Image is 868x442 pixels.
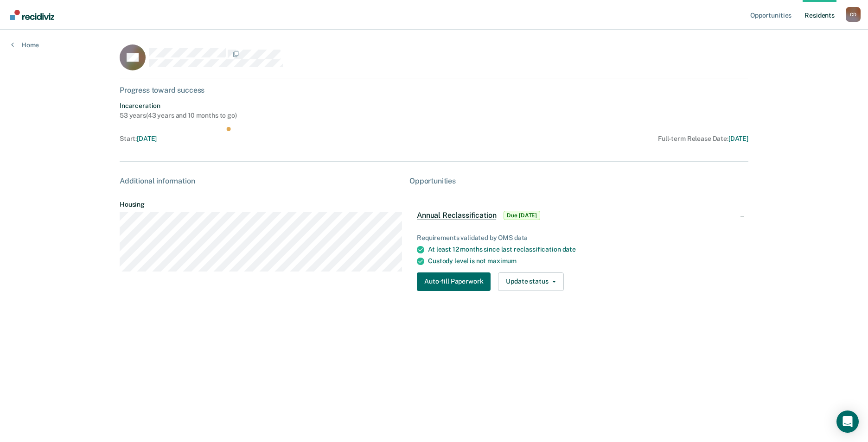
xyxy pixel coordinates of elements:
[120,201,402,208] dt: Housing
[428,257,741,265] div: Custody level is not
[846,7,861,22] div: C D
[120,135,406,143] div: Start :
[498,272,563,291] button: Update status
[417,272,491,291] button: Auto-fill Paperwork
[409,201,748,230] div: Annual ReclassificationDue [DATE]
[846,7,861,22] button: Profile dropdown button
[728,135,748,142] span: [DATE]
[10,10,54,20] img: Recidiviz
[504,211,540,220] span: Due [DATE]
[120,112,237,120] div: 53 years ( 43 years and 10 months to go )
[417,234,741,242] div: Requirements validated by OMS data
[11,41,39,49] a: Home
[120,177,402,185] div: Additional information
[417,211,496,220] span: Annual Reclassification
[428,246,741,253] div: At least 12 months since last reclassification
[409,177,748,185] div: Opportunities
[836,410,859,433] div: Open Intercom Messenger
[137,135,157,142] span: [DATE]
[562,246,576,253] span: date
[120,102,237,110] div: Incarceration
[417,272,494,291] a: Navigate to form link
[120,86,748,95] div: Progress toward success
[409,135,748,143] div: Full-term Release Date :
[487,257,517,265] span: maximum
